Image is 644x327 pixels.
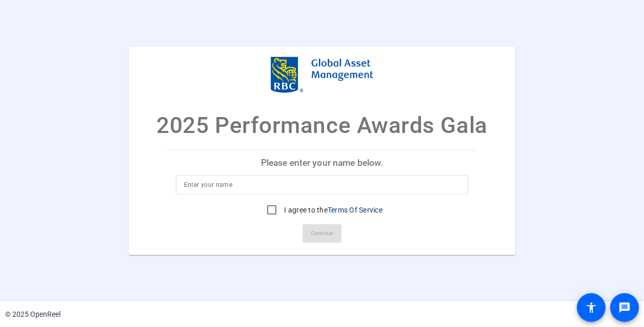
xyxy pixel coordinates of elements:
[585,301,597,314] mat-icon: accessibility
[5,309,61,320] div: © 2025 OpenReel
[271,56,373,92] img: company-logo
[156,108,487,142] p: 2025 Performance Awards Gala
[618,301,631,314] mat-icon: message
[168,150,477,175] p: Please enter your name below.
[328,206,383,214] a: Terms Of Service
[184,179,460,191] input: Enter your name
[282,205,383,215] label: I agree to the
